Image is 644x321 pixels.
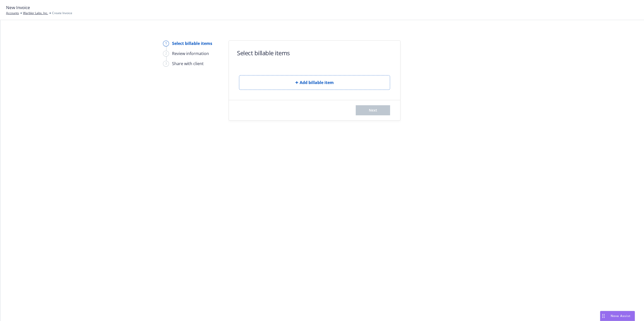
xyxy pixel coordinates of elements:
[237,49,290,57] h1: Select billable items
[369,108,377,113] span: Next
[172,40,212,46] div: Select billable items
[163,41,169,46] div: 1
[172,50,209,57] div: Review information
[300,79,334,86] span: Add billable item
[6,4,30,11] span: New Invoice
[163,51,169,57] div: 2
[239,75,390,90] button: Add billable item
[600,311,607,321] div: Drag to move
[6,11,19,15] a: Accounts
[163,61,169,67] div: 3
[611,314,631,318] span: Nova Assist
[52,11,72,15] span: Create Invoice
[356,105,390,115] button: Next
[172,61,204,67] div: Share with client
[600,311,635,321] button: Nova Assist
[23,11,48,15] a: Warbler Labs, Inc.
